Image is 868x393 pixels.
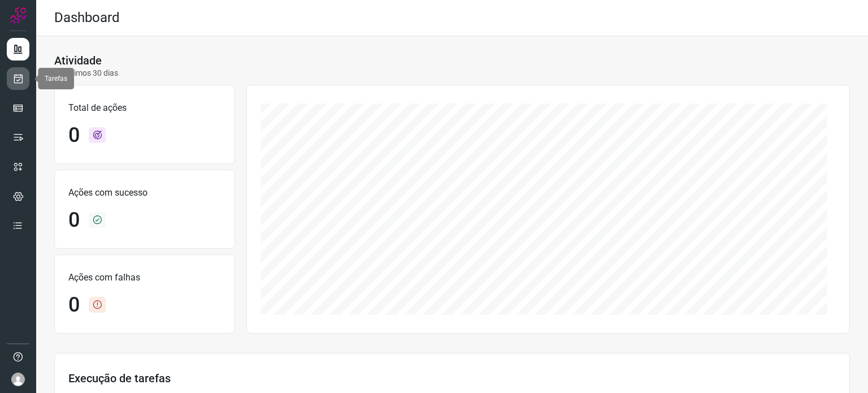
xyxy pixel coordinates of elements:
p: Ações com falhas [68,271,221,284]
p: Total de ações [68,101,221,115]
img: avatar-user-boy.jpg [11,373,25,386]
span: Tarefas [45,75,67,83]
p: Últimos 30 dias [54,67,118,79]
h1: 0 [68,123,80,148]
h3: Atividade [54,54,102,67]
h2: Dashboard [54,10,120,26]
p: Ações com sucesso [68,186,221,200]
h3: Execução de tarefas [68,372,836,385]
h1: 0 [68,293,80,317]
img: Logo [10,7,27,24]
h1: 0 [68,208,80,232]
